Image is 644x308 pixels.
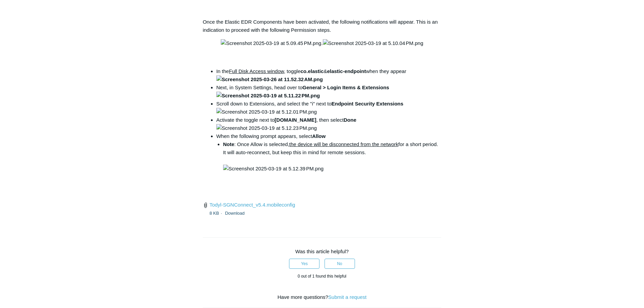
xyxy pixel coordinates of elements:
[223,141,234,147] strong: Note
[210,211,224,216] span: 8 KB
[297,274,346,279] span: 0 out of 1 found this helpful
[216,108,317,116] img: Screenshot 2025-03-19 at 5.12.01 PM.png
[295,248,349,254] span: Was this article helpful?
[221,39,321,47] img: Screenshot 2025-03-19 at 5.09.45 PM.png
[203,18,442,34] p: Once the Elastic EDR Components have been activated, the following notifications will appear. Thi...
[223,140,442,173] li: : Once Allow is selected, for a short period. It will auto-reconnect, but keep this in mind for r...
[289,259,319,269] button: This article was helpful
[323,39,423,47] img: Screenshot 2025-03-19 at 5.10.04 PM.png
[216,100,442,116] li: Scroll down to Extensions, and select the "i" next to
[203,293,442,301] div: Have more questions?
[216,92,320,100] img: Screenshot 2025-03-19 at 5.11.22 PM.png
[216,67,442,84] li: In the , toggle & when they appear
[225,211,245,216] a: Download
[275,117,316,123] strong: [DOMAIN_NAME]
[216,116,442,132] li: Activate the toggle next to , then select
[328,294,366,300] a: Submit a request
[327,68,366,74] strong: elastic-endpoint
[229,68,284,74] span: Full Disk Access window
[223,165,324,173] img: Screenshot 2025-03-19 at 5.12.39 PM.png
[210,202,295,208] a: Todyl-SGNConnect_v5.4.mobileconfig
[289,141,399,147] span: the device will be disconnected from the network
[325,259,355,269] button: This article was not helpful
[216,124,317,132] img: Screenshot 2025-03-19 at 5.12.23 PM.png
[312,133,326,139] strong: Allow
[332,101,404,106] strong: Endpoint Security Extensions
[203,39,442,47] p: .
[216,85,389,98] strong: General > Login Items & Extensions
[301,68,324,74] strong: co.elastic
[216,132,442,173] li: When the following prompt appears, select
[216,84,442,100] li: Next, in System Settings, head over to
[344,117,357,123] strong: Done
[216,75,323,84] img: Screenshot 2025-03-26 at 11.52.32 AM.png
